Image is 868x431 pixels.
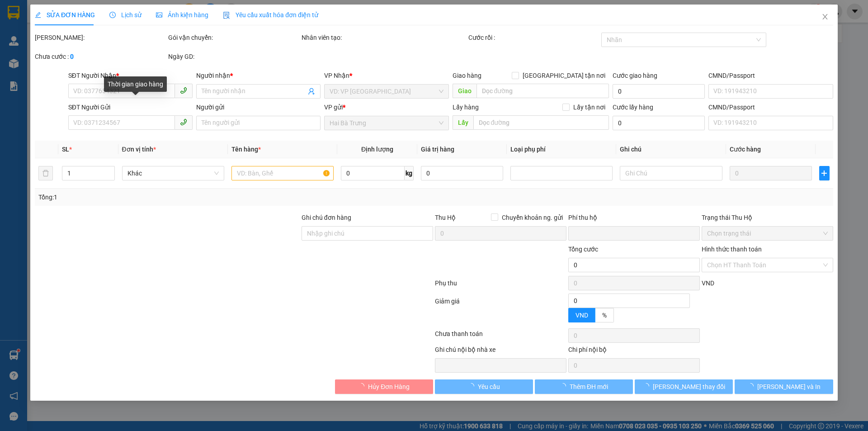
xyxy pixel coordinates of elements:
[570,382,608,392] span: Thêm ĐH mới
[231,146,261,153] span: Tên hàng
[368,382,410,392] span: Hủy Đơn Hàng
[730,166,812,180] input: 0
[519,71,609,81] span: [GEOGRAPHIC_DATA] tận nơi
[361,146,393,153] span: Định lượng
[109,12,116,18] span: clock-circle
[821,13,829,20] span: close
[473,115,609,130] input: Dọc đường
[819,166,829,180] button: plus
[168,33,300,43] div: Gói vận chuyển:
[35,12,41,18] span: edit
[576,312,588,319] span: VND
[707,227,828,240] span: Chọn trạng thái
[68,71,193,81] div: SĐT Người Nhận
[231,166,334,180] input: VD: Bàn, Ghế
[434,329,567,345] div: Chưa thanh toán
[435,345,566,358] div: Ghi chú nội bộ nhà xe
[653,382,725,392] span: [PERSON_NAME] thay đổi
[38,192,335,202] div: Tổng: 1
[602,312,607,319] span: %
[498,213,566,223] span: Chuyển khoản ng. gửi
[613,84,705,99] input: Cước giao hàng
[421,146,454,153] span: Giá trị hàng
[156,11,208,19] span: Ảnh kiện hàng
[747,383,757,389] span: loading
[702,279,714,287] span: VND
[330,116,443,130] span: Hai Bà Trưng
[613,72,657,79] label: Cước giao hàng
[335,379,433,394] button: Hủy Đơn Hàng
[104,76,167,92] div: Thời gian giao hàng
[570,102,609,112] span: Lấy tận nơi
[476,84,609,98] input: Dọc đường
[68,102,193,112] div: SĐT Người Gửi
[122,146,156,153] span: Đơn vị tính
[702,213,833,223] div: Trạng thái Thu Hộ
[478,382,500,392] span: Yêu cầu
[168,52,300,62] div: Ngày GD:
[620,166,722,180] input: Ghi Chú
[617,141,726,158] th: Ghi chú
[757,382,821,392] span: [PERSON_NAME] và In
[468,33,600,43] div: Cước rồi :
[38,166,53,180] button: delete
[708,102,833,112] div: CMND/Passport
[702,246,762,253] label: Hình thức thanh toán
[302,33,467,43] div: Nhân viên tạo:
[453,72,481,79] span: Giao hàng
[643,383,653,389] span: loading
[35,52,166,62] div: Chưa cước :
[196,71,321,81] div: Người nhận
[156,12,162,18] span: picture
[435,379,533,394] button: Yêu cầu
[358,383,368,389] span: loading
[535,379,633,394] button: Thêm ĐH mới
[434,296,567,327] div: Giảm giá
[507,141,616,158] th: Loại phụ phí
[730,146,761,153] span: Cước hàng
[70,53,74,60] b: 0
[560,383,570,389] span: loading
[180,118,187,126] span: phone
[435,214,456,221] span: Thu Hộ
[613,116,705,130] input: Cước lấy hàng
[223,11,318,19] span: Yêu cầu xuất hóa đơn điện tử
[468,383,478,389] span: loading
[308,88,316,95] span: user-add
[453,84,476,98] span: Giao
[196,102,321,112] div: Người gửi
[708,71,833,81] div: CMND/Passport
[180,87,187,94] span: phone
[325,102,449,112] div: VP gửi
[568,213,700,226] div: Phí thu hộ
[405,166,414,180] span: kg
[109,11,142,19] span: Lịch sử
[613,104,653,111] label: Cước lấy hàng
[568,246,598,253] span: Tổng cước
[568,345,700,358] div: Chi phí nội bộ
[453,104,479,111] span: Lấy hàng
[325,72,350,79] span: VP Nhận
[735,379,833,394] button: [PERSON_NAME] và In
[434,278,567,294] div: Phụ thu
[453,115,473,130] span: Lấy
[820,170,829,177] span: plus
[35,33,166,43] div: [PERSON_NAME]:
[635,379,733,394] button: [PERSON_NAME] thay đổi
[302,214,351,221] label: Ghi chú đơn hàng
[223,12,230,19] img: icon
[127,166,219,180] span: Khác
[62,146,70,153] span: SL
[302,226,433,241] input: Ghi chú đơn hàng
[35,11,95,19] span: SỬA ĐƠN HÀNG
[812,5,838,30] button: Close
